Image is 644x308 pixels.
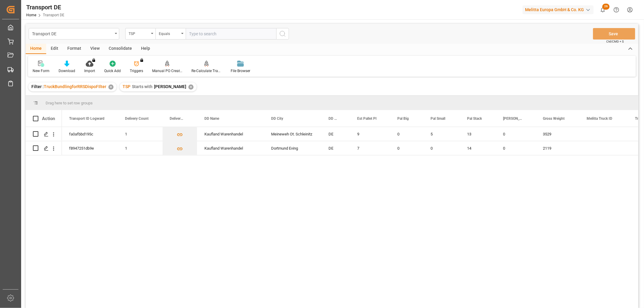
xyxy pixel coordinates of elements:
span: Melitta Truck ID [587,116,612,121]
div: Dortmund Eving [264,141,321,155]
div: ✕ [108,84,114,90]
div: New Form [33,68,50,74]
span: Delivery List [170,116,184,121]
div: 3529 [536,127,579,141]
span: 26 [602,4,610,10]
div: Melitta Europa GmbH & Co. KG [523,5,594,14]
span: DD Country [328,116,337,121]
div: Press SPACE to select this row. [26,127,62,141]
div: Transport DE [26,3,64,12]
div: 0 [496,127,536,141]
div: ✕ [188,84,194,90]
div: 0 [496,141,536,155]
span: DD City [271,116,283,121]
div: Kaufland Warenhandel [197,127,264,141]
div: 1 [118,127,162,141]
span: Drag here to set row groups [46,101,93,105]
span: Gross Weight [543,116,565,121]
div: fa0afbbd195c [62,127,118,141]
div: Format [63,44,86,54]
div: DE [321,127,350,141]
div: Equals [159,30,179,37]
button: Help Center [610,3,623,17]
button: Melitta Europa GmbH & Co. KG [523,4,596,15]
button: show 26 new notifications [596,3,610,17]
div: Help [136,44,155,54]
span: [PERSON_NAME] [503,116,523,121]
div: Action [42,116,55,121]
button: search button [276,28,289,40]
div: Consolidate [104,44,136,54]
span: DD Name [204,116,219,121]
span: Pal Small [431,116,445,121]
div: 13 [460,127,496,141]
span: Filter : [31,84,44,89]
div: 5 [423,127,460,141]
span: [PERSON_NAME] [154,84,186,89]
div: 0 [390,141,423,155]
div: Press SPACE to select this row. [26,141,62,155]
div: Meineweh Ot. Schleinitz [264,127,321,141]
div: Download [59,68,75,74]
button: open menu [125,28,155,40]
div: 1 [118,141,162,155]
div: Edit [46,44,63,54]
span: Pal Big [397,116,409,121]
div: 2119 [536,141,579,155]
div: 14 [460,141,496,155]
div: View [86,44,104,54]
button: Save [593,28,635,40]
div: 7 [350,141,390,155]
span: Ctrl/CMD + S [606,39,624,44]
div: 9 [350,127,390,141]
div: Re-Calculate Transport Costs [191,68,222,74]
div: Manual PO Creation [152,68,182,74]
div: DE [321,141,350,155]
span: Starts with [132,84,152,89]
a: Home [26,13,36,17]
span: TruckBundlingforRRSDispoFIlter [44,84,106,89]
span: Transport ID Logward [69,116,104,121]
div: Quick Add [104,68,121,74]
span: Est Pallet Pl [357,116,376,121]
div: TSP [129,30,149,37]
button: open menu [155,28,186,40]
div: f8947251db9e [62,141,118,155]
button: open menu [29,28,119,40]
div: Kaufland Warenhandel [197,141,264,155]
div: 0 [390,127,423,141]
input: Type to search [186,28,276,40]
div: 0 [423,141,460,155]
span: Pal Stack [467,116,482,121]
div: Transport DE [32,30,113,37]
div: Home [26,44,46,54]
div: File Browser [231,68,250,74]
span: TSP [123,84,130,89]
span: Delivery Count [125,116,149,121]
